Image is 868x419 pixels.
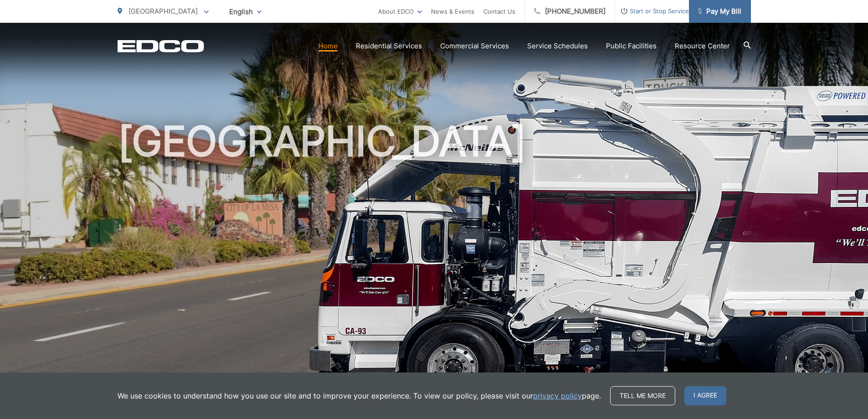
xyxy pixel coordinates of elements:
[440,41,509,52] a: Commercial Services
[533,390,582,401] a: privacy policy
[675,41,730,52] a: Resource Center
[606,41,657,52] a: Public Facilities
[356,41,422,52] a: Residential Services
[118,40,204,52] a: EDCD logo. Return to the homepage.
[378,6,422,17] a: About EDCO
[483,6,515,17] a: Contact Us
[118,390,601,401] p: We use cookies to understand how you use our site and to improve your experience. To view our pol...
[684,386,726,405] span: I agree
[431,6,474,17] a: News & Events
[222,4,268,20] span: English
[698,6,741,17] span: Pay My Bill
[128,7,198,16] span: [GEOGRAPHIC_DATA]
[318,41,338,52] a: Home
[118,119,751,407] h1: [GEOGRAPHIC_DATA]
[610,386,675,405] a: Tell me more
[527,41,588,52] a: Service Schedules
